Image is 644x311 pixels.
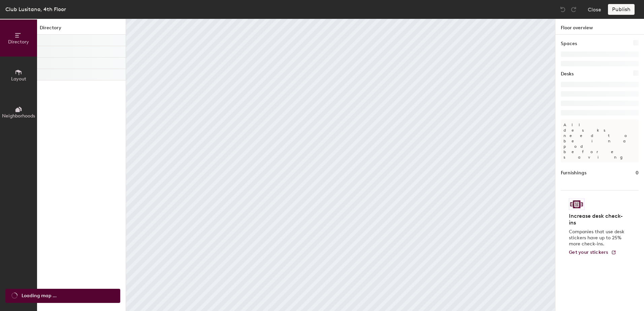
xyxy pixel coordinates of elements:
[561,119,639,163] p: All desks need to be in a pod before saving
[561,40,577,47] h1: Spaces
[2,113,35,119] span: Neighborhoods
[126,19,555,311] canvas: Map
[561,70,574,78] h1: Desks
[570,6,577,13] img: Redo
[636,169,639,177] h1: 0
[22,292,57,300] span: Loading map ...
[37,24,126,35] h1: Directory
[11,76,26,82] span: Layout
[569,199,584,210] img: Sticker logo
[569,213,626,226] h4: Increase desk check-ins
[569,250,616,255] a: Get your stickers
[559,6,566,13] img: Undo
[569,229,626,247] p: Companies that use desk stickers have up to 25% more check-ins.
[569,249,608,255] span: Get your stickers
[8,39,29,45] span: Directory
[561,169,586,177] h1: Furnishings
[5,5,66,13] div: Club Lusitano, 4th Floor
[588,4,601,15] button: Close
[555,19,644,35] h1: Floor overview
